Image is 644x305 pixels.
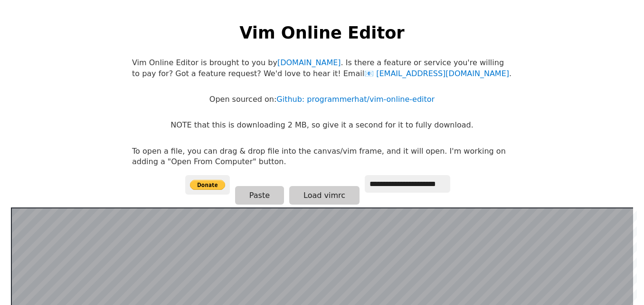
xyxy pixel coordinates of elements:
p: NOTE that this is downloading 2 MB, so give it a second for it to fully download. [170,120,473,130]
p: Open sourced on: [209,94,435,105]
p: To open a file, you can drag & drop file into the canvas/vim frame, and it will open. I'm working... [132,146,512,167]
button: Paste [235,186,284,205]
p: Vim Online Editor is brought to you by . Is there a feature or service you're willing to pay for?... [132,58,512,79]
h1: Vim Online Editor [239,21,404,44]
a: [EMAIL_ADDRESS][DOMAIN_NAME] [364,69,509,78]
a: [DOMAIN_NAME] [277,58,341,67]
button: Load vimrc [289,186,360,205]
a: Github: programmerhat/vim-online-editor [276,95,435,104]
